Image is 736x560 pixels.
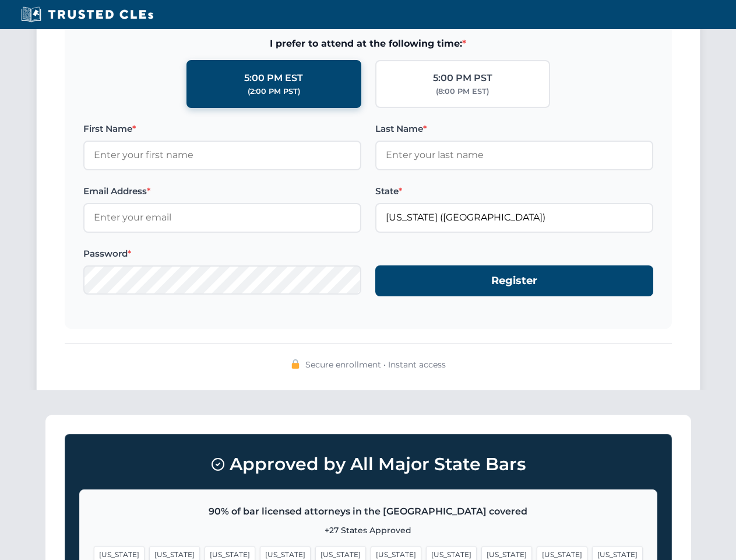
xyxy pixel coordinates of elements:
[291,359,300,369] img: 🔒
[83,184,361,198] label: Email Address
[433,71,492,86] div: 5:00 PM PST
[244,71,303,86] div: 5:00 PM EST
[375,141,653,170] input: Enter your last name
[375,265,653,296] button: Register
[305,358,446,371] span: Secure enrollment • Instant access
[83,141,361,170] input: Enter your first name
[436,86,489,97] div: (8:00 PM EST)
[375,122,653,136] label: Last Name
[375,203,653,232] input: Florida (FL)
[94,524,643,537] p: +27 States Approved
[83,247,361,261] label: Password
[17,6,157,23] img: Trusted CLEs
[83,203,361,232] input: Enter your email
[83,36,653,51] span: I prefer to attend at the following time:
[79,449,657,480] h3: Approved by All Major State Bars
[248,86,300,97] div: (2:00 PM PST)
[375,184,653,198] label: State
[94,504,643,519] p: 90% of bar licensed attorneys in the [GEOGRAPHIC_DATA] covered
[83,122,361,136] label: First Name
